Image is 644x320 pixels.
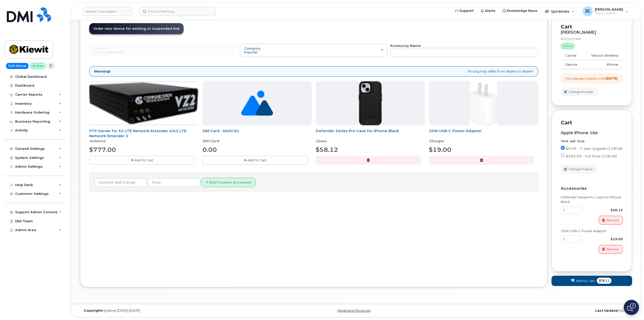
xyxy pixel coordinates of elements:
a: SIM Card - Multi 5G [202,129,239,133]
a: Defender Series Pro Case for iPhone Black [316,129,399,133]
img: Open chat [627,303,636,311]
td: Verizon Wireless [583,51,623,60]
div: Defender Series Pro Case for iPhone Black [316,128,425,144]
td: Device [561,60,583,69]
a: Alerts [477,6,499,16]
button: Add To Cart [89,156,194,165]
span: $777.00 [89,146,116,153]
input: $599.99 - Full Price (128GB) [561,153,565,157]
div: 20W USB-C Power Adapter [429,128,538,144]
span: Add To Cart [134,158,153,162]
td: iPhone [583,60,623,69]
strong: Warning! [94,69,110,74]
div: PTP Server for 5G LTE Network Extender 4/4G LTE Network Extender 3 [89,128,198,144]
input: Price [148,178,200,187]
span: Knowledge Base [507,8,537,13]
span: Change Product [569,167,593,171]
button: Remove [599,245,623,254]
div: $19.00 [587,237,623,241]
span: Category [244,46,261,50]
span: $78.11 [597,278,611,284]
button: Add to Cart $78.11 [551,276,632,286]
span: [PERSON_NAME] [595,7,623,11]
div: [PERSON_NAME] [561,30,623,35]
button: Change Product [561,165,597,174]
p: Cart [561,23,623,30]
span: Super Admin [595,11,623,15]
strong: Accessory Name [390,44,421,48]
span: Add to Cart [576,278,595,283]
div: active [561,43,575,49]
span: JC [585,8,590,14]
button: Category Popular [240,44,388,57]
a: 20W USB-C Power Adapter [429,129,482,133]
strong: [DATE] [606,77,618,80]
strong: Last Update [595,309,618,312]
span: $599.99 - Full Price (128GB) [566,154,617,158]
em: Charger [429,139,444,143]
em: Cases [316,139,326,143]
button: Add To Cart [202,156,308,165]
div: Jene Cook [579,6,632,16]
a: Support [452,6,477,16]
span: $0.99 - 2 Year Upgrade (128GB) [566,147,623,151]
input: Example: Wall Charger [94,178,147,187]
img: Casa_Sysem.png [89,82,198,124]
span: Remove [606,218,619,223]
em: SIM Card [202,139,219,143]
div: MyServe [DATE]–[DATE] [80,309,264,313]
button: Remove [599,216,623,225]
div: $58.12 [587,208,623,212]
div: Accessories [561,186,623,191]
div: x [581,237,587,241]
a: Knowledge Base [499,6,541,16]
span: Support [459,8,474,13]
span: $19.00 [429,146,451,153]
div: Full Upgrade Eligibility Date [565,76,618,81]
span: 0.00 [202,146,217,153]
button: Change Number [561,88,598,96]
a: Keyboard Shortcuts [338,309,371,312]
a: Kiewit Corporation [82,7,133,16]
div: [DATE] [448,309,632,313]
div: Quicklinks [541,6,578,16]
span: Change Number [569,90,593,94]
span: Remove [606,247,619,252]
div: Term and Size [561,139,623,144]
strong: Copyright [84,309,102,312]
td: Carrier [561,51,583,60]
div: Pricing may differ from dealer to dealer! [89,66,538,77]
div: Defender Series Pro Case for iPhone Black [561,195,623,204]
input: Find something... [139,7,216,16]
span: Alerts [485,8,495,13]
div: x [581,208,587,212]
span: Quicklinks [551,9,569,13]
span: Order new device for existing or suspended line [93,27,180,30]
div: 20W USB-C Power Adapter [561,229,623,233]
em: Antenna [89,139,106,143]
img: no_image_found-2caef05468ed5679b831cfe6fc140e25e0c280774317ffc20a367ab7fd17291e.png [241,81,273,125]
span: Add To Cart [247,158,267,162]
span: $58.12 [316,146,338,153]
img: defenderiphone14.png [359,81,382,125]
p: Cart [561,119,623,126]
button: Add Custom Accessory [201,178,256,187]
input: $0.99 - 2 Year Upgrade (128GB) [561,146,565,150]
a: PTP Server for 5G LTE Network Extender 4/4G LTE Network Extender 3 [89,129,186,138]
div: 8329201900 [561,37,623,41]
div: Apple iPhone 16e [561,131,623,135]
img: apple20w.jpg [470,81,497,125]
span: Popular [244,50,258,54]
div: SIM Card - Multi 5G [202,128,312,144]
